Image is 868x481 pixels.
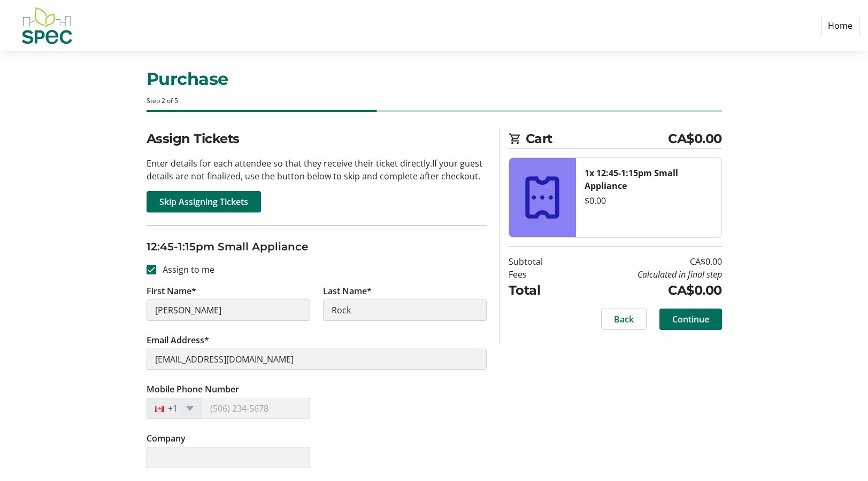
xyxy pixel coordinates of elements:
span: Continue [672,313,709,326]
a: Home [821,15,859,36]
label: Company [147,432,186,445]
img: SPEC's Logo [9,4,85,47]
div: Step 2 of 5 [147,96,722,106]
label: Last Name* [323,285,372,297]
span: CA$0.00 [668,129,722,148]
h3: 12:45-1:15pm Small Appliance [147,239,487,255]
label: First Name* [147,285,196,297]
p: Enter details for each attendee so that they receive their ticket directly. If your guest details... [147,157,487,183]
label: Assign to me [156,263,214,276]
div: $0.00 [585,194,713,207]
span: Cart [526,129,669,148]
button: Continue [659,309,722,330]
td: CA$0.00 [570,255,722,268]
td: Fees [509,268,570,281]
td: Subtotal [509,255,570,268]
strong: 1x 12:45-1:15pm Small Appliance [585,167,678,192]
button: Skip Assigning Tickets [147,191,261,212]
label: Mobile Phone Number [147,383,239,396]
button: Back [601,309,647,330]
h1: Purchase [147,66,722,92]
span: Back [614,313,634,326]
td: Total [509,281,570,300]
input: (506) 234-5678 [202,398,310,419]
td: Calculated in final step [570,268,722,281]
h2: Assign Tickets [147,129,487,148]
label: Email Address* [147,334,209,346]
span: Skip Assigning Tickets [159,195,248,208]
td: CA$0.00 [570,281,722,300]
